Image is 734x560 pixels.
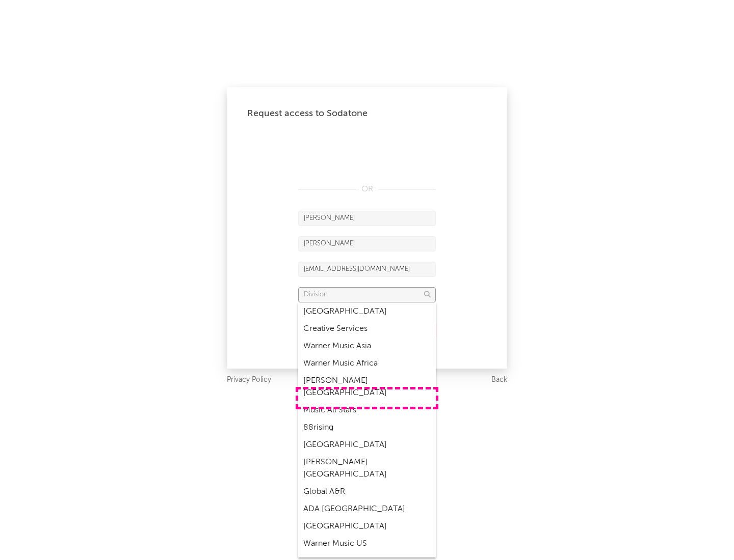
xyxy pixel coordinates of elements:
[298,483,436,500] div: Global A&R
[298,372,436,402] div: [PERSON_NAME] [GEOGRAPHIC_DATA]
[298,303,436,320] div: [GEOGRAPHIC_DATA]
[227,374,271,386] a: Privacy Policy
[298,338,436,355] div: Warner Music Asia
[298,211,436,226] input: First Name
[298,320,436,338] div: Creative Services
[298,262,436,277] input: Email
[298,355,436,372] div: Warner Music Africa
[247,107,487,120] div: Request access to Sodatone
[298,419,436,436] div: 88rising
[298,535,436,552] div: Warner Music US
[298,183,436,195] div: OR
[298,236,436,251] input: Last Name
[491,374,507,386] a: Back
[298,287,436,302] input: Division
[298,436,436,454] div: [GEOGRAPHIC_DATA]
[298,454,436,483] div: [PERSON_NAME] [GEOGRAPHIC_DATA]
[298,500,436,518] div: ADA [GEOGRAPHIC_DATA]
[298,518,436,535] div: [GEOGRAPHIC_DATA]
[298,402,436,419] div: Music All Stars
